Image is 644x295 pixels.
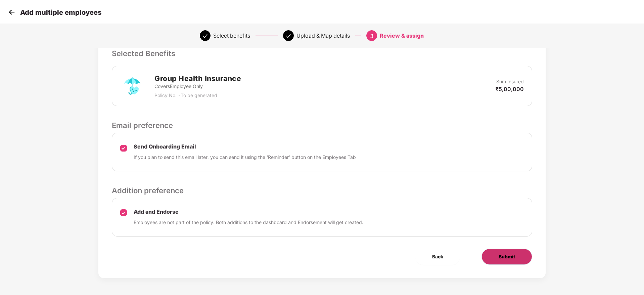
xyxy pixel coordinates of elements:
p: Employees are not part of the policy. Both additions to the dashboard and Endorsement will get cr... [134,219,363,226]
p: Sum Insured [496,78,524,85]
p: Covers Employee Only [154,83,241,90]
img: svg+xml;base64,PHN2ZyB4bWxucz0iaHR0cDovL3d3dy53My5vcmcvMjAwMC9zdmciIHdpZHRoPSI3MiIgaGVpZ2h0PSI3Mi... [120,74,144,98]
span: Submit [499,253,515,260]
div: Select benefits [213,30,250,41]
button: Submit [481,249,532,265]
p: If you plan to send this email later, you can send it using the ‘Reminder’ button on the Employee... [134,154,356,161]
div: Upload & Map details [296,30,350,41]
p: Addition preference [112,185,532,196]
img: svg+xml;base64,PHN2ZyB4bWxucz0iaHR0cDovL3d3dy53My5vcmcvMjAwMC9zdmciIHdpZHRoPSIzMCIgaGVpZ2h0PSIzMC... [7,7,17,17]
p: Policy No. - To be generated [154,92,241,99]
h2: Group Health Insurance [154,73,241,84]
span: check [202,33,208,39]
span: 3 [370,33,373,39]
p: Email preference [112,120,532,131]
p: Send Onboarding Email [134,143,356,150]
p: Add and Endorse [134,208,363,215]
div: Review & assign [380,30,424,41]
button: Back [415,249,460,265]
p: ₹5,00,000 [496,85,524,93]
span: Back [432,253,443,260]
p: Add multiple employees [20,8,101,16]
p: Selected Benefits [112,48,532,59]
span: check [286,33,291,39]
